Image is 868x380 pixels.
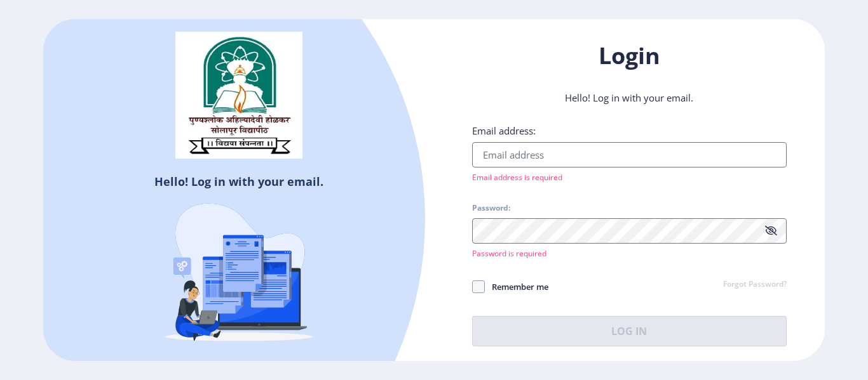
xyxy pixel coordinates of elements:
p: Hello! Log in with your email. [472,91,787,104]
h1: Login [472,41,787,71]
img: Recruitment%20Agencies%20(%20verification).svg [128,178,350,369]
span: Email address is required [472,172,562,183]
input: Email address [472,142,787,167]
span: Remember me [485,279,548,294]
button: Log In [472,316,787,346]
a: Forgot Password? [723,279,787,291]
label: Email address: [472,124,536,137]
img: solapur_logo.png [175,32,302,159]
span: Password is required [472,248,546,259]
label: Password: [472,203,510,213]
